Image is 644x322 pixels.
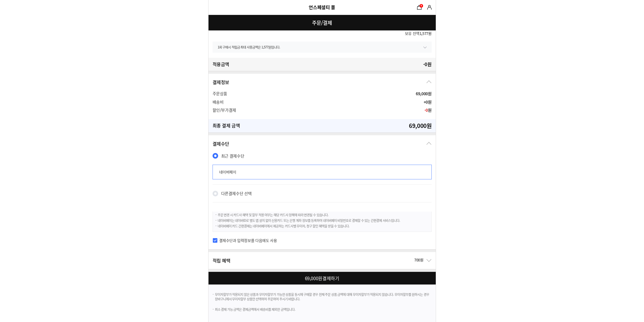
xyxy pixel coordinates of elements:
span: 69,000 [416,90,431,97]
h2: 결제수단 [213,140,229,147]
span: 원 [424,107,432,113]
span: 4 [421,4,422,7]
div: 네이버페이 [213,165,432,179]
li: 최소 결제 가능 금액은 결제금액에서 배송비를 제외한 금액입니다. [213,307,432,312]
span: 0원 [426,99,431,105]
a: 장바구니4 [416,4,423,11]
h1: 주문/결제 [209,15,436,31]
h2: 결제정보 [213,79,229,86]
th: 배송비 [213,98,252,106]
h3: 최종 결제 금액 [213,123,240,128]
th: 주문상품 [213,91,252,98]
span: - [424,107,428,113]
label: 결제수단 선택 [221,190,252,202]
span: 보유 잔액 [405,31,432,36]
span: 0 [425,61,427,68]
span: + [424,99,432,105]
a: 언스페셜티 몰 [309,4,335,11]
li: 주문 변경 시 카드사 혜택 및 할부 적용 여부는 해당 카드사 정책에 따라 변경될 수 있습니다. [215,212,429,217]
span: 0 [426,107,428,113]
a: 마이쇼핑 [426,4,433,11]
li: 네이버페이 카드 간편결제는 네이버페이에서 제공하는 카드사별 무이자, 청구 할인 혜택을 받을 수 있습니다. [215,223,429,228]
span: 700원 [414,257,423,263]
th: 할인/부가결제 [213,106,252,114]
label: 결제수단과 입력정보를 다음에도 사용 [219,238,277,243]
li: 무이자할부가 적용되지 않은 상품과 무이자할부가 가능한 상품을 동시에 구매할 경우 전체 주문 상품 금액에 대해 무이자할부가 적용되지 않습니다. 무이자할부를 원하시는 경우 장바구... [213,292,432,307]
li: 네이버페이는 네이버ID로 별도 앱 설치 없이 신용카드 또는 은행 계좌 정보를 등록하여 네이버페이 비밀번호로 결제할 수 있는 간편결제 서비스입니다. [215,217,429,223]
span: 원 [428,90,432,97]
label: 최근 결제수단 [221,152,244,165]
span: 다른 [221,190,228,196]
strong: 원 [409,123,431,128]
div: - 원 [423,62,432,67]
span: 69,000 [409,121,427,130]
h2: 적립 혜택 [213,257,231,264]
li: 1회 구매시 적립금 최대 사용금액은 1,577원입니다. [218,45,427,49]
span: 1,577원 [420,31,432,36]
h3: 적용금액 [213,62,229,67]
button: 69,000원결제하기 [209,272,436,285]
